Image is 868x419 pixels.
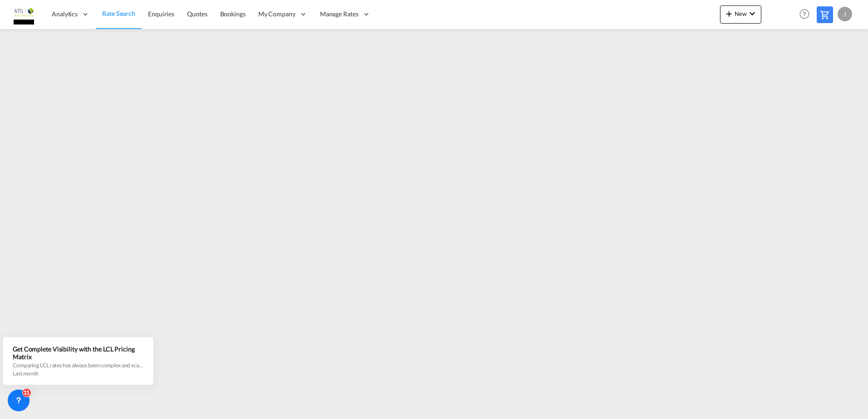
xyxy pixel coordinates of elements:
[187,10,207,18] span: Quotes
[724,8,735,19] md-icon: icon-plus 400-fg
[220,10,246,18] span: Bookings
[7,371,39,405] iframe: Chat
[797,6,812,22] span: Help
[14,4,34,24] img: b7b96920c17411eca9de8ddf9a75f21b.JPG
[320,10,359,19] span: Manage Rates
[148,10,174,18] span: Enquiries
[747,8,758,19] md-icon: icon-chevron-down
[724,10,758,17] span: New
[720,5,761,24] button: icon-plus 400-fgNewicon-chevron-down
[838,7,852,21] div: J
[52,10,78,19] span: Analytics
[258,10,296,19] span: My Company
[102,10,135,17] span: Rate Search
[797,6,817,23] div: Help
